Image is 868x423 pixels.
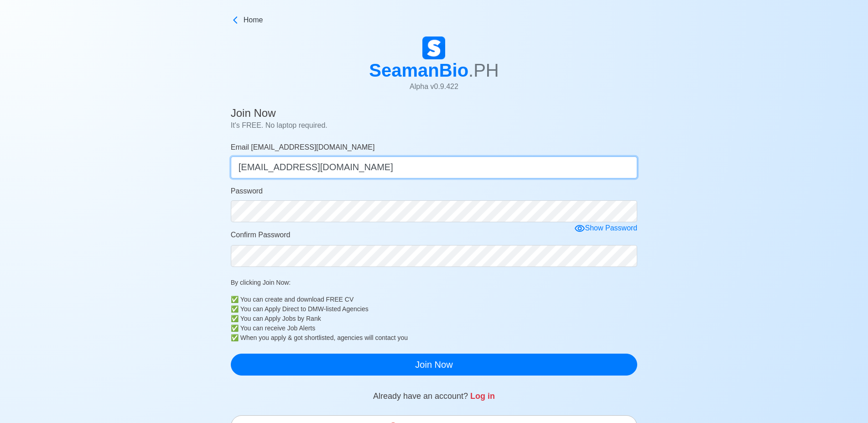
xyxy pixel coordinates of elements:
[231,157,638,178] input: Your email
[369,37,499,99] a: SeamanBio.PHAlpha v0.9.422
[231,354,638,376] button: Join Now
[231,143,375,151] span: Email [EMAIL_ADDRESS][DOMAIN_NAME]
[240,333,638,343] div: When you apply & got shortlisted, agencies will contact you
[231,278,638,287] p: By clicking Join Now:
[231,333,239,343] b: ✅
[231,324,239,333] b: ✅
[231,390,638,402] p: Already have an account?
[422,37,445,59] img: Logo
[468,60,499,80] span: .PH
[231,295,239,304] b: ✅
[231,107,638,120] h4: Join Now
[240,295,638,304] div: You can create and download FREE CV
[231,231,291,239] span: Confirm Password
[240,314,638,324] div: You can Apply Jobs by Rank
[231,304,239,314] b: ✅
[231,15,638,26] a: Home
[231,314,239,324] b: ✅
[240,304,638,314] div: You can Apply Direct to DMW-listed Agencies
[574,223,638,234] div: Show Password
[244,15,263,26] span: Home
[470,392,495,401] a: Log in
[231,120,638,131] p: It's FREE. No laptop required.
[369,59,499,81] h1: SeamanBio
[369,81,499,92] p: Alpha v 0.9.422
[240,324,638,333] div: You can receive Job Alerts
[231,187,263,195] span: Password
